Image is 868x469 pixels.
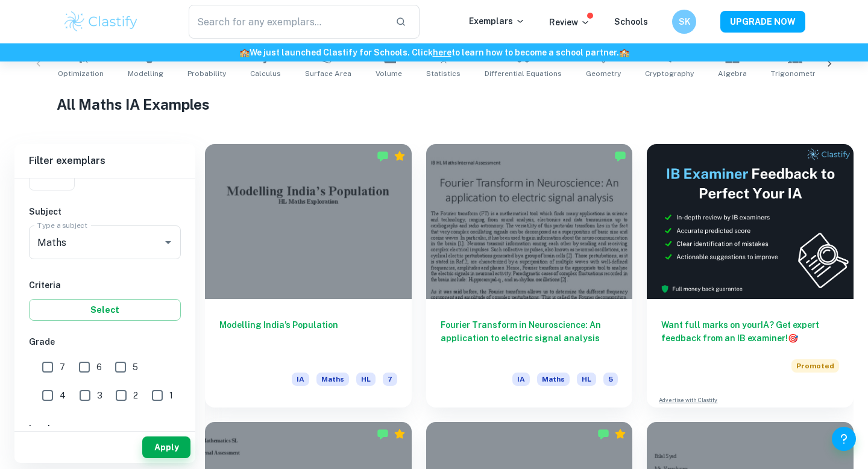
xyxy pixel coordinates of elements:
[586,68,621,79] span: Geometry
[292,373,309,386] span: IA
[376,68,402,79] span: Volume
[29,279,181,292] h6: Criteria
[426,144,633,408] a: Fourier Transform in Neuroscience: An application to electric signal analysisIAMathsHL5
[614,150,626,162] img: Marked
[603,373,618,386] span: 5
[377,150,389,162] img: Marked
[577,373,596,386] span: HL
[58,68,104,79] span: Optimization
[394,428,406,440] div: Premium
[128,68,163,79] span: Modelling
[96,360,102,374] span: 6
[426,68,461,79] span: Statistics
[189,5,386,39] input: Search for any exemplars...
[614,17,648,27] a: Schools
[60,389,66,402] span: 4
[549,16,590,29] p: Review
[720,11,805,33] button: UPGRADE NOW
[791,359,839,373] span: Promoted
[383,373,397,386] span: 7
[597,428,609,440] img: Marked
[614,428,626,440] div: Premium
[659,396,717,404] a: Advertise with Clastify
[57,93,812,115] h1: All Maths IA Examples
[133,360,138,374] span: 5
[377,428,389,440] img: Marked
[219,318,397,358] h6: Modelling India’s Population
[316,373,349,386] span: Maths
[205,144,412,408] a: Modelling India’s PopulationIAMathsHL7
[160,234,177,251] button: Open
[142,436,190,458] button: Apply
[14,144,195,178] h6: Filter exemplars
[250,68,281,79] span: Calculus
[29,205,181,218] h6: Subject
[305,68,351,79] span: Surface Area
[485,68,562,79] span: Differential Equations
[29,299,181,321] button: Select
[2,46,866,59] h6: We just launched Clastify for Schools. Click to learn how to become a school partner.
[537,373,570,386] span: Maths
[29,335,181,348] h6: Grade
[661,318,839,345] h6: Want full marks on your IA ? Get expert feedback from an IB examiner!
[672,10,696,34] button: SK
[788,333,798,343] span: 🎯
[133,389,138,402] span: 2
[678,15,691,28] h6: SK
[771,68,819,79] span: Trigonometry
[619,48,629,57] span: 🏫
[469,14,525,28] p: Exemplars
[60,360,65,374] span: 7
[29,422,181,435] h6: Level
[647,144,854,408] a: Want full marks on yourIA? Get expert feedback from an IB examiner!PromotedAdvertise with Clastify
[441,318,618,358] h6: Fourier Transform in Neuroscience: An application to electric signal analysis
[187,68,226,79] span: Probability
[97,389,102,402] span: 3
[169,389,173,402] span: 1
[645,68,694,79] span: Cryptography
[37,220,87,230] label: Type a subject
[647,144,854,299] img: Thumbnail
[356,373,376,386] span: HL
[512,373,530,386] span: IA
[718,68,747,79] span: Algebra
[433,48,451,57] a: here
[832,427,856,451] button: Help and Feedback
[239,48,250,57] span: 🏫
[63,10,139,34] img: Clastify logo
[394,150,406,162] div: Premium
